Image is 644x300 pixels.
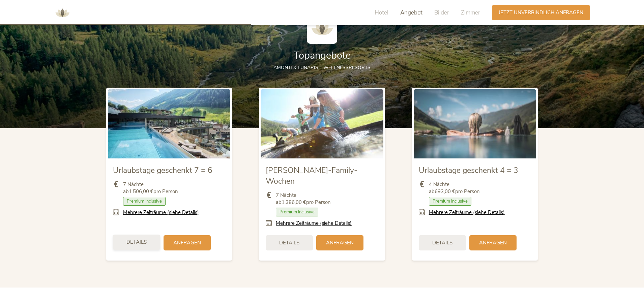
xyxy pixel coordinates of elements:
span: Details [432,239,452,246]
img: AMONTI & LUNARIS Wellnessresort [307,13,337,44]
span: Bilder [434,9,449,17]
span: Premium Inclusive [429,197,471,206]
a: Mehrere Zeiträume (siehe Details) [276,220,352,227]
span: Angebot [400,9,422,17]
b: 1.386,00 € [282,199,306,206]
b: 693,00 € [435,188,455,195]
img: AMONTI & LUNARIS Wellnessresort [52,3,72,23]
span: 7 Nächte ab pro Person [276,192,331,206]
span: Zimmer [461,9,480,17]
span: Details [279,239,299,246]
span: Details [126,239,147,246]
img: Sommer-Family-Wochen [261,89,383,158]
a: AMONTI & LUNARIS Wellnessresort [52,10,72,15]
span: Topangebote [294,49,351,62]
span: [PERSON_NAME]-Family-Wochen [266,165,357,186]
img: Urlaubstage geschenkt 7 = 6 [108,89,230,158]
a: Mehrere Zeiträume (siehe Details) [123,209,199,216]
span: Anfragen [479,239,507,246]
span: Urlaubstage geschenkt 4 = 3 [419,165,518,176]
span: Urlaubstage geschenkt 7 = 6 [113,165,212,176]
span: Jetzt unverbindlich anfragen [499,9,583,16]
span: Anfragen [326,239,354,246]
img: Urlaubstage geschenkt 4 = 3 [414,89,536,158]
span: Hotel [375,9,388,17]
span: Anfragen [173,239,201,246]
b: 1.506,00 € [129,188,153,195]
span: Premium Inclusive [123,197,166,206]
span: 7 Nächte ab pro Person [123,181,178,195]
span: 4 Nächte ab pro Person [429,181,480,195]
span: Premium Inclusive [276,208,318,216]
span: AMONTI & LUNARIS – Wellnessresorts [273,64,371,71]
a: Mehrere Zeiträume (siehe Details) [429,209,505,216]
